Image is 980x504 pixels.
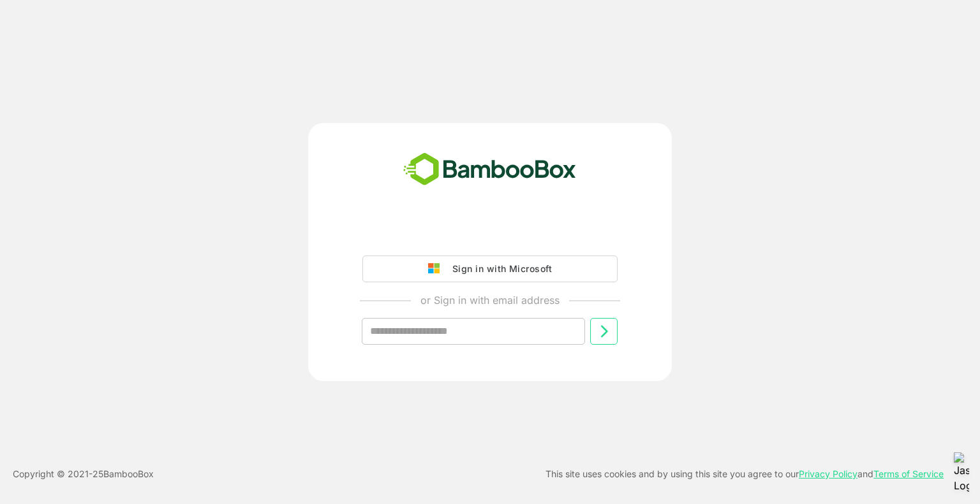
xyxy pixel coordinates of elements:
[446,261,552,277] div: Sign in with Microsoft
[420,292,560,308] p: or Sign in with email address
[362,256,618,282] button: Sign in with Microsoft
[396,148,583,191] img: bamboobox
[13,466,154,482] p: Copyright © 2021- 25 BambooBox
[428,263,446,275] img: google
[356,220,624,248] iframe: Sign in with Google Button
[799,468,857,479] a: Privacy Policy
[546,466,944,482] p: This site uses cookies and by using this site you agree to our and
[873,468,944,479] a: Terms of Service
